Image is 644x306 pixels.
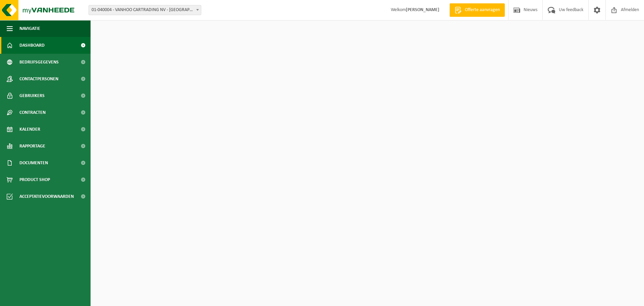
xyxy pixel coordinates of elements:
a: Offerte aanvragen [449,3,505,17]
strong: [PERSON_NAME] [406,7,439,12]
span: Offerte aanvragen [463,7,501,13]
span: Rapportage [19,138,45,155]
span: Bedrijfsgegevens [19,54,59,71]
span: Navigatie [19,20,40,37]
span: Gebruikers [19,87,45,104]
span: 01-040004 - VANHOO CARTRADING NV - MOUSCRON [89,5,201,15]
span: 01-040004 - VANHOO CARTRADING NV - MOUSCRON [89,5,201,15]
span: Contactpersonen [19,71,58,87]
span: Acceptatievoorwaarden [19,188,74,205]
span: Product Shop [19,171,50,188]
span: Contracten [19,104,46,121]
span: Dashboard [19,37,45,54]
span: Kalender [19,121,40,138]
span: Documenten [19,155,48,171]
